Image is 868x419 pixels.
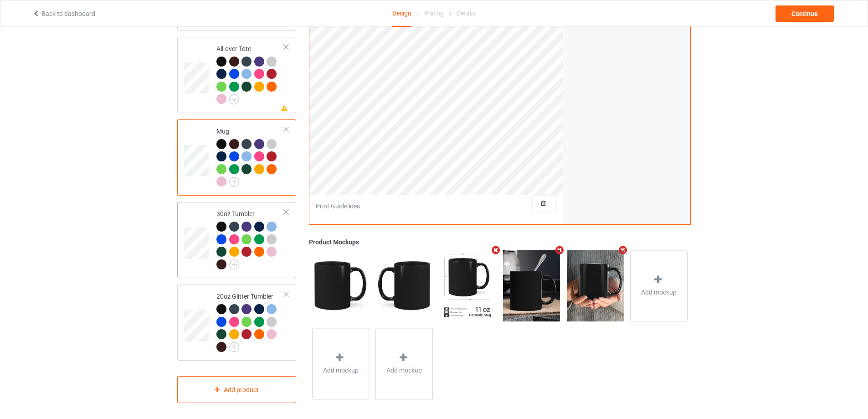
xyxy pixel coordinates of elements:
[312,250,369,321] img: regular.jpg
[216,44,284,103] div: All-over Tote
[229,177,239,187] img: svg+xml;base64,PD94bWwgdmVyc2lvbj0iMS4wIiBlbmNvZGluZz0iVVRGLTgiPz4KPHN2ZyB3aWR0aD0iMjJweCIgaGVpZ2...
[177,202,296,278] div: 30oz Tumbler
[177,285,296,361] div: 20oz Glitter Tumbler
[216,292,284,351] div: 20oz Glitter Tumbler
[776,5,834,22] div: Continue
[457,0,476,26] div: Details
[323,366,359,375] span: Add mockup
[567,250,624,321] img: regular.jpg
[312,328,370,400] div: Add mockup
[503,250,560,321] img: regular.jpg
[490,246,502,255] i: Remove mockup
[177,37,296,113] div: All-over Tote
[424,0,444,26] div: Pricing
[386,366,422,375] span: Add mockup
[375,250,432,321] img: regular.jpg
[309,238,691,247] div: Product Mockups
[630,250,688,322] div: Add mockup
[229,342,239,352] img: svg+xml;base64,PD94bWwgdmVyc2lvbj0iMS4wIiBlbmNvZGluZz0iVVRGLTgiPz4KPHN2ZyB3aWR0aD0iMjJweCIgaGVpZ2...
[554,246,565,255] i: Remove mockup
[216,127,284,186] div: Mug
[316,202,360,211] div: Print Guidelines
[229,259,239,269] img: svg+xml;base64,PD94bWwgdmVyc2lvbj0iMS4wIiBlbmNvZGluZz0iVVRGLTgiPz4KPHN2ZyB3aWR0aD0iMjJweCIgaGVpZ2...
[229,94,239,104] img: svg+xml;base64,PD94bWwgdmVyc2lvbj0iMS4wIiBlbmNvZGluZz0iVVRGLTgiPz4KPHN2ZyB3aWR0aD0iMjJweCIgaGVpZ2...
[375,328,433,400] div: Add mockup
[32,10,95,17] a: Back to dashboard
[216,209,284,269] div: 30oz Tumbler
[392,0,411,27] div: Design
[617,246,629,255] i: Remove mockup
[439,250,496,321] img: regular.jpg
[641,288,677,297] span: Add mockup
[177,119,296,196] div: Mug
[177,376,296,403] div: Add product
